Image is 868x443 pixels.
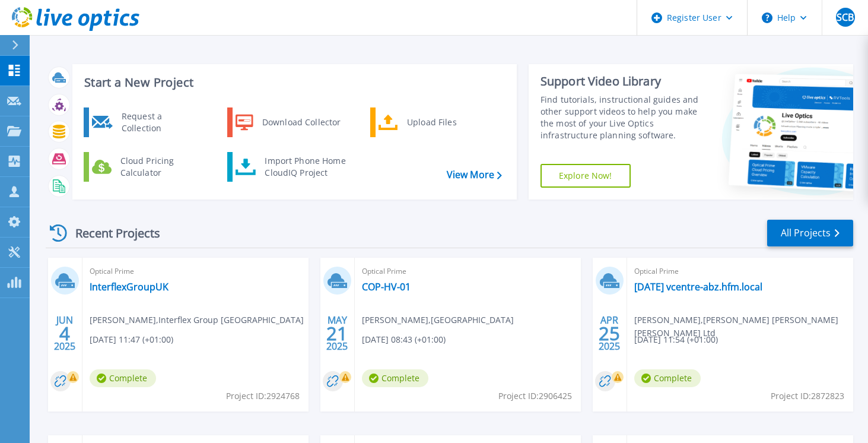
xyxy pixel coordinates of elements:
a: Explore Now! [540,164,631,188]
a: Request a Collection [84,107,205,137]
div: MAY 2025 [326,312,348,355]
span: Optical Prime [634,265,846,278]
span: [DATE] 11:47 (+01:00) [90,333,173,346]
span: Project ID: 2924768 [226,390,300,403]
span: 4 [59,328,70,338]
div: Recent Projects [46,219,176,248]
span: 21 [326,328,348,338]
div: Find tutorials, instructional guides and other support videos to help you make the most of your L... [540,94,703,141]
a: Upload Files [370,107,492,137]
span: Project ID: 2906425 [498,390,572,403]
span: Optical Prime [362,265,574,278]
span: 25 [599,328,620,338]
div: APR 2025 [598,312,621,355]
span: [DATE] 11:54 (+01:00) [634,333,718,346]
div: Cloud Pricing Calculator [115,155,202,179]
div: Upload Files [401,110,489,134]
a: [DATE] vcentre-abz.hfm.local [634,281,762,293]
a: COP-HV-01 [362,281,411,293]
a: InterflexGroupUK [90,281,168,293]
span: Complete [362,369,428,387]
div: Download Collector [256,110,346,134]
span: Complete [634,369,701,387]
a: Cloud Pricing Calculator [84,152,205,182]
a: Download Collector [227,107,349,137]
h3: Start a New Project [84,76,501,89]
a: View More [447,169,502,181]
span: [PERSON_NAME] , Interflex Group [GEOGRAPHIC_DATA] [90,314,304,327]
a: All Projects [767,220,853,246]
div: Request a Collection [116,110,202,134]
div: JUN 2025 [53,312,76,355]
span: Project ID: 2872823 [771,390,844,403]
span: Optical Prime [90,265,301,278]
div: Support Video Library [540,74,703,89]
span: [DATE] 08:43 (+01:00) [362,333,446,346]
span: Complete [90,369,156,387]
div: Import Phone Home CloudIQ Project [259,155,351,179]
span: SCB [837,12,854,22]
span: [PERSON_NAME] , [PERSON_NAME] [PERSON_NAME] [PERSON_NAME] Ltd [634,314,853,340]
span: [PERSON_NAME] , [GEOGRAPHIC_DATA] [362,314,514,327]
